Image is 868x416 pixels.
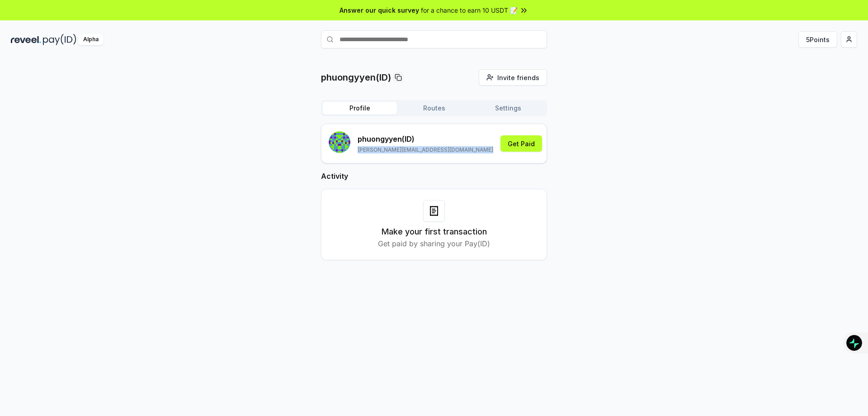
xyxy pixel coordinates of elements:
p: Get paid by sharing your Pay(ID) [378,238,490,249]
button: Get Paid [500,135,542,152]
button: Invite friends [479,69,547,86]
span: Invite friends [497,73,539,82]
div: Alpha [78,34,104,45]
span: for a chance to earn 10 USDT 📝 [421,5,518,15]
img: reveel_dark [11,34,41,45]
img: pay_id [43,34,76,45]
button: Profile [323,102,397,115]
p: phuongyyen (ID) [358,134,493,144]
p: [PERSON_NAME][EMAIL_ADDRESS][DOMAIN_NAME] [358,146,493,153]
p: phuongyyen(ID) [321,71,391,84]
button: 5Points [798,31,837,48]
h3: Make your first transaction [382,225,487,238]
button: Settings [471,102,545,115]
button: Routes [397,102,471,115]
span: Answer our quick survey [340,5,419,15]
h2: Activity [321,171,547,182]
